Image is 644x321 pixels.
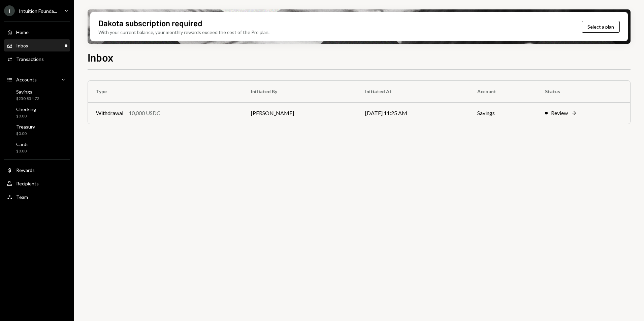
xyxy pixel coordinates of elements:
[16,106,36,112] div: Checking
[16,124,35,130] div: Treasury
[4,26,70,38] a: Home
[243,102,357,124] td: [PERSON_NAME]
[16,113,36,119] div: $0.00
[96,109,123,117] div: Withdrawal
[4,139,70,155] a: Cards$0.00
[469,102,537,124] td: Savings
[4,5,15,16] div: I
[243,81,357,102] th: Initiated By
[357,102,469,124] td: [DATE] 11:25 AM
[129,109,160,117] div: 10,000 USDC
[16,89,39,95] div: Savings
[4,39,70,51] a: Inbox
[4,73,70,85] a: Accounts
[4,177,70,189] a: Recipients
[16,131,35,137] div: $0.00
[4,53,70,65] a: Transactions
[16,29,29,35] div: Home
[19,8,57,14] div: Intuition Founda...
[16,181,39,186] div: Recipients
[4,104,70,120] a: Checking$0.00
[16,148,29,154] div: $0.00
[16,56,44,62] div: Transactions
[4,87,70,103] a: Savings$250,854.72
[98,29,269,36] div: With your current balance, your monthly rewards exceed the cost of the Pro plan.
[16,194,28,200] div: Team
[4,122,70,138] a: Treasury$0.00
[16,141,29,147] div: Cards
[88,81,243,102] th: Type
[551,109,568,117] div: Review
[16,77,37,82] div: Accounts
[98,17,202,29] div: Dakota subscription required
[16,167,35,173] div: Rewards
[537,81,630,102] th: Status
[16,96,39,102] div: $250,854.72
[582,21,620,33] button: Select a plan
[469,81,537,102] th: Account
[4,191,70,203] a: Team
[88,50,114,64] h1: Inbox
[16,43,28,48] div: Inbox
[357,81,469,102] th: Initiated At
[4,164,70,176] a: Rewards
